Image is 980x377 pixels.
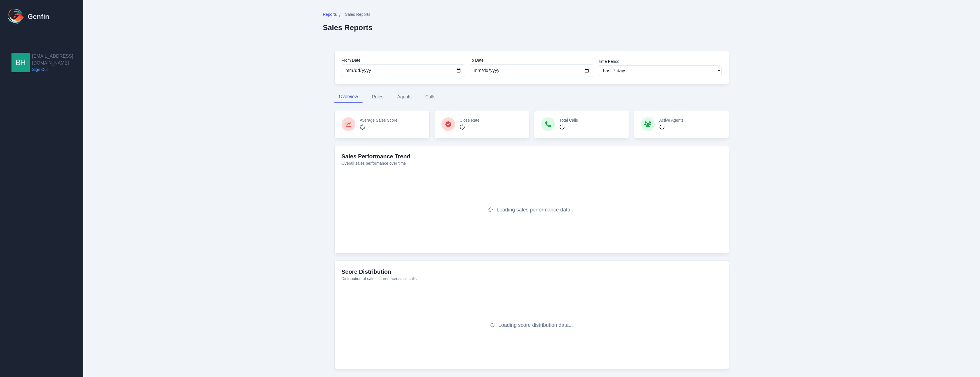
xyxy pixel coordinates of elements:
img: bhackett@aadirect.com [11,53,30,72]
p: Average Sales Score [360,117,398,123]
h3: Score Distribution [342,268,722,276]
span: Sales Reports [345,11,370,17]
label: Time Period [598,59,722,64]
h3: Sales Performance Trend [342,152,722,160]
button: Calls [421,91,440,103]
p: Overall sales performance over time [342,160,722,166]
span: Reports [323,11,337,17]
h2: Sales Reports [323,23,373,32]
p: Close Rate [460,117,480,123]
p: Total Calls [560,117,578,123]
button: Overview [334,91,363,103]
span: / [339,12,340,19]
p: Distribution of sales scores across all calls [342,276,722,281]
a: Reports [323,11,337,19]
button: Rules [367,91,388,103]
h1: Genfin [28,12,49,21]
img: Logo [7,7,25,26]
label: From Date [342,57,465,63]
p: Active Agents [659,117,684,123]
a: Sign Out [32,67,83,72]
span: Loading score distribution data... [498,321,573,329]
h2: [EMAIL_ADDRESS][DOMAIN_NAME] [32,53,83,67]
span: Loading sales performance data... [496,206,574,214]
button: Agents [393,91,416,103]
label: To Date [470,57,593,63]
